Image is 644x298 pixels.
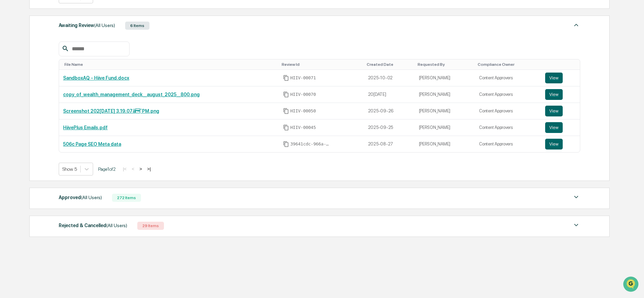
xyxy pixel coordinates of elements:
[49,86,54,91] div: 🗄️
[282,62,361,67] div: Toggle SortBy
[572,221,580,229] img: caret
[290,108,316,114] span: HIIV-00050
[4,82,46,94] a: 🖐️Preclearance
[23,58,85,64] div: We're available if you need us!
[545,89,576,100] a: View
[545,122,563,133] button: View
[23,52,111,58] div: Start new chat
[283,141,289,147] span: Copy Id
[545,106,563,116] button: View
[7,52,19,64] img: 1746055101610-c473b297-6a78-478c-a979-82029cc54cd1
[112,194,141,202] div: 272 Items
[130,166,136,172] button: <
[545,73,563,83] button: View
[4,95,45,107] a: 🔎Data Lookup
[59,221,127,230] div: Rejected & Cancelled
[13,85,44,92] span: Preclearance
[364,86,415,103] td: 20[DATE]
[7,99,12,104] div: 🔎
[545,106,576,116] a: View
[63,141,121,147] a: 506c Page SEO Meta data
[145,166,153,172] button: >|
[545,122,576,133] a: View
[290,92,316,97] span: HIIV-00070
[59,193,102,202] div: Approved
[121,166,129,172] button: |<
[46,82,86,94] a: 🗄️Attestations
[283,75,289,81] span: Copy Id
[290,125,316,130] span: HIIV-00045
[415,136,475,152] td: [PERSON_NAME]
[364,70,415,86] td: 2025-10-02
[290,141,331,147] span: 39641cdc-966a-4e65-879f-2a6a777944d8
[418,62,473,67] div: Toggle SortBy
[415,103,475,119] td: [PERSON_NAME]
[364,136,415,152] td: 2025-08-27
[364,119,415,136] td: 2025-09-25
[572,193,580,201] img: caret
[547,62,577,67] div: Toggle SortBy
[56,85,84,92] span: Attestations
[475,70,541,86] td: Content Approvers
[283,108,289,114] span: Copy Id
[622,276,641,294] iframe: Open customer support
[63,75,129,81] a: SandboxAQ - Hiive Fund.docx
[283,125,289,131] span: Copy Id
[415,86,475,103] td: [PERSON_NAME]
[81,195,102,200] span: (All Users)
[125,22,149,30] div: 6 Items
[478,62,538,67] div: Toggle SortBy
[7,14,123,25] p: How can we help?
[63,108,159,114] a: Screenshot 202[DATE] 3.19.07â¯PM.png
[415,70,475,86] td: [PERSON_NAME]
[67,114,82,119] span: Pylon
[59,21,115,30] div: Awaiting Review
[545,139,576,150] a: View
[137,222,164,230] div: 29 Items
[290,75,316,81] span: HIIV-00071
[137,166,144,172] button: >
[64,62,276,67] div: Toggle SortBy
[283,91,289,98] span: Copy Id
[48,114,82,119] a: Powered byPylon
[545,89,563,100] button: View
[475,86,541,103] td: Content Approvers
[572,21,580,29] img: caret
[475,119,541,136] td: Content Approvers
[364,103,415,119] td: 2025-09-26
[475,103,541,119] td: Content Approvers
[94,23,115,28] span: (All Users)
[545,73,576,83] a: View
[115,54,123,62] button: Start new chat
[106,223,127,228] span: (All Users)
[7,86,12,91] div: 🖐️
[63,125,108,130] a: HiivePlus Emails.pdf
[98,166,116,172] span: Page 1 of 2
[475,136,541,152] td: Content Approvers
[415,119,475,136] td: [PERSON_NAME]
[545,139,563,150] button: View
[13,98,43,105] span: Data Lookup
[63,92,200,97] a: copy_of_wealth_management_deck__august_2025__800.png
[367,62,412,67] div: Toggle SortBy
